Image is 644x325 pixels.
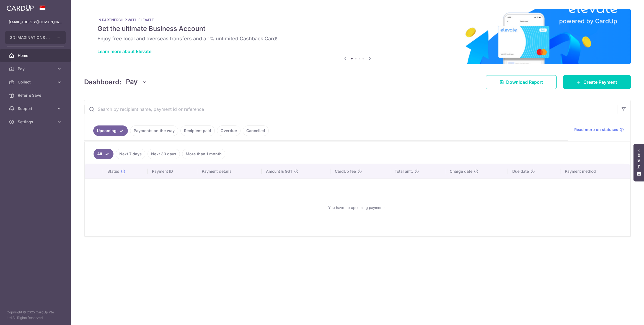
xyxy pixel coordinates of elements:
span: Read more on statuses [574,127,618,132]
span: Download Report [506,79,543,85]
span: Collect [18,79,54,85]
h6: Enjoy free local and overseas transfers and a 1% unlimited Cashback Card! [97,35,617,42]
span: 3D IMAGINATIONS PTE. LTD. [10,35,51,40]
span: Status [107,169,119,174]
a: Recipient paid [180,125,215,136]
span: Total amt. [395,169,413,174]
span: Settings [18,119,54,125]
p: [EMAIL_ADDRESS][DOMAIN_NAME] [9,19,62,25]
a: Read more on statuses [574,127,624,132]
span: Amount & GST [266,169,293,174]
span: Home [18,53,54,58]
a: All [94,149,113,159]
a: Download Report [486,75,557,89]
a: Create Payment [563,75,631,89]
a: Payments on the way [130,125,178,136]
img: CardUp [7,4,34,11]
span: Feedback [636,149,641,169]
h5: Get the ultimate Business Account [97,24,617,33]
input: Search by recipient name, payment id or reference [84,100,617,118]
button: 3D IMAGINATIONS PTE. LTD. [5,31,66,44]
a: More than 1 month [182,149,225,159]
a: Next 30 days [148,149,180,159]
th: Payment method [560,164,630,179]
th: Payment details [197,164,262,179]
span: Support [18,106,54,111]
span: Refer & Save [18,93,54,98]
img: Renovation banner [84,9,631,64]
span: Create Payment [583,79,617,85]
a: Overdue [217,125,240,136]
span: Pay [18,66,54,72]
h4: Dashboard: [84,77,121,87]
button: Pay [126,77,147,87]
a: Learn more about Elevate [97,49,151,54]
span: Pay [126,77,138,87]
span: Due date [512,169,529,174]
div: You have no upcoming payments. [91,183,624,232]
button: Feedback - Show survey [633,144,644,181]
p: IN PARTNERSHIP WITH ELEVATE [97,18,617,22]
a: Cancelled [243,125,269,136]
span: Charge date [450,169,472,174]
a: Upcoming [93,125,128,136]
th: Payment ID [148,164,197,179]
a: Next 7 days [116,149,145,159]
span: CardUp fee [335,169,356,174]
